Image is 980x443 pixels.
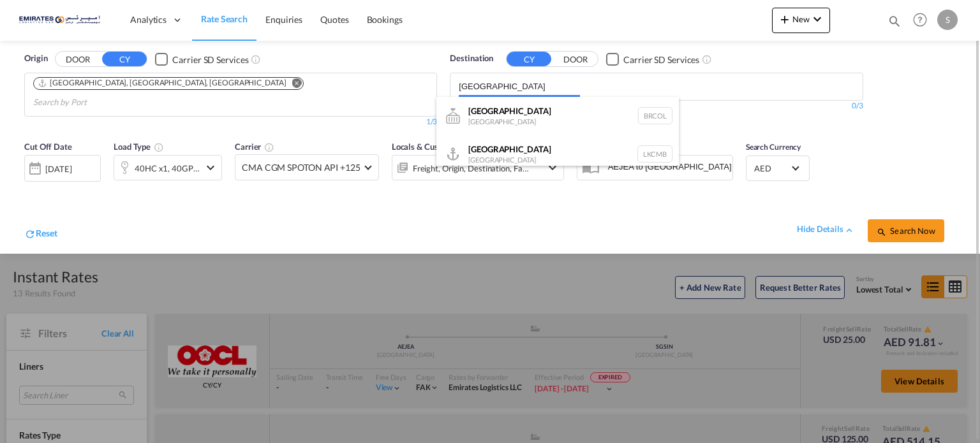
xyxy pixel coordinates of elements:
button: DOOR [553,52,598,67]
md-checkbox: Checkbox No Ink [606,52,699,66]
div: 40HC x1 40GP x1 20GP x1icon-chevron-down [114,155,222,180]
div: [DATE] [45,163,71,175]
div: Freight Origin Destination Factory Stuffingicon-chevron-down [392,155,564,180]
md-icon: icon-chevron-up [843,224,855,236]
md-icon: icon-chevron-down [203,160,218,175]
span: Quotes [320,14,348,25]
span: Help [909,9,931,31]
span: icon-magnifySearch Now [877,226,935,236]
div: Port of Jebel Ali, Jebel Ali, AEJEA [38,78,286,89]
span: Reset [36,228,57,238]
span: Carrier [235,142,274,152]
button: icon-plus 400-fgNewicon-chevron-down [772,8,830,33]
span: Bookings [367,14,403,25]
md-select: Select Currency: د.إ AEDUnited Arab Emirates Dirham [753,159,803,177]
div: Help [909,9,937,32]
md-checkbox: Checkbox No Ink [155,52,248,66]
div: 40HC x1 40GP x1 20GP x1 [135,159,200,177]
md-icon: Unchecked: Search for CY (Container Yard) services for all selected carriers.Checked : Search for... [251,54,261,64]
span: Cut Off Date [24,142,72,152]
button: icon-magnifySearch Now [868,219,944,242]
div: S [937,10,958,30]
md-icon: icon-refresh [24,228,36,240]
div: Carrier SD Services [623,54,699,66]
div: hide detailsicon-chevron-up [797,223,855,236]
md-icon: icon-plus 400-fg [777,11,792,27]
span: Locals & Custom Charges [392,142,485,152]
div: Press delete to remove this chip. [38,78,289,89]
div: Carrier SD Services [172,54,248,66]
button: DOOR [56,52,100,67]
span: Enquiries [265,14,302,25]
input: Chips input. [459,76,580,97]
md-icon: icon-chevron-down [810,11,825,27]
md-chips-wrap: Chips container with autocompletion. Enter the text area, type text to search, and then use the u... [457,73,585,97]
button: Remove [284,78,303,91]
input: Search by Port [33,92,154,113]
span: Rate Search [201,13,248,24]
md-icon: icon-magnify [887,14,902,28]
div: 0/3 [450,101,863,112]
md-icon: icon-information-outline [154,142,164,152]
md-icon: icon-chevron-down [545,160,560,175]
div: icon-magnify [887,14,902,33]
span: Search Currency [746,142,801,152]
div: icon-refreshReset [24,227,57,242]
span: New [777,14,825,24]
div: Freight Origin Destination Factory Stuffing [413,159,529,177]
div: 1/3 [24,117,437,127]
md-icon: icon-magnify [877,227,887,237]
md-chips-wrap: Chips container. Use arrow keys to select chips. [31,73,430,113]
span: CMA CGM SPOTON API +125 [242,161,360,174]
button: CY [507,52,551,66]
input: Search Reference Name [602,157,732,176]
span: AED [754,163,790,174]
button: CY [102,52,147,66]
span: Destination [450,52,493,65]
span: Analytics [130,13,167,26]
md-icon: The selected Trucker/Carrierwill be displayed in the rate results If the rates are from another f... [264,142,274,152]
span: Origin [24,52,47,65]
img: c67187802a5a11ec94275b5db69a26e6.png [19,6,105,34]
span: Load Type [114,142,164,152]
md-datepicker: Select [24,180,34,198]
md-icon: Unchecked: Search for CY (Container Yard) services for all selected carriers.Checked : Search for... [702,54,712,64]
div: [DATE] [24,155,101,182]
